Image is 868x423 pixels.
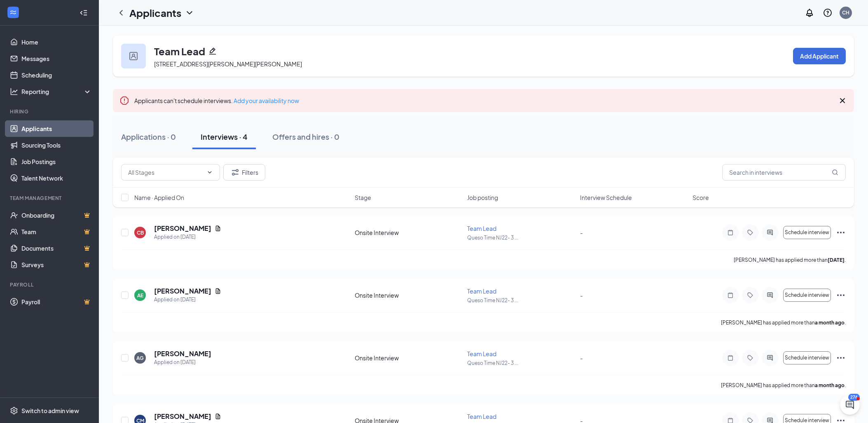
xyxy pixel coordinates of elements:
[234,97,299,104] a: Add your availability now
[154,358,211,367] div: Applied on [DATE]
[116,8,126,18] svg: ChevronLeft
[154,287,211,296] h5: [PERSON_NAME]
[10,281,90,288] div: Payroll
[467,225,496,232] span: Team Lead
[134,193,184,202] span: Name · Applied On
[154,233,221,241] div: Applied on [DATE]
[580,229,583,236] span: -
[154,60,302,68] span: [STREET_ADDRESS][PERSON_NAME][PERSON_NAME]
[21,207,92,223] a: OnboardingCrown
[836,290,846,300] svg: Ellipses
[745,229,755,236] svg: Tag
[721,319,846,326] p: [PERSON_NAME] has applied more than .
[206,169,213,176] svg: ChevronDown
[208,47,217,55] svg: Pencil
[355,354,462,362] div: Onsite Interview
[725,229,735,236] svg: Note
[721,382,846,389] p: [PERSON_NAME] has applied more than .
[136,355,144,362] div: AG
[785,230,829,235] span: Schedule interview
[134,97,299,104] span: Applicants can't schedule interviews.
[121,132,176,142] div: Applications · 0
[215,288,221,294] svg: Document
[355,193,371,202] span: Stage
[783,226,831,239] button: Schedule interview
[722,164,846,181] input: Search in interviews
[154,296,221,304] div: Applied on [DATE]
[467,193,498,202] span: Job posting
[21,223,92,240] a: TeamCrown
[154,44,205,58] h3: Team Lead
[21,294,92,310] a: PayrollCrown
[580,193,632,202] span: Interview Schedule
[21,137,92,153] a: Sourcing Tools
[467,350,496,357] span: Team Lead
[725,355,735,361] svg: Note
[836,228,846,237] svg: Ellipses
[467,413,496,420] span: Team Lead
[21,87,92,96] div: Reporting
[848,394,860,401] div: 276
[805,8,814,18] svg: Notifications
[823,8,833,18] svg: QuestionInfo
[745,355,755,361] svg: Tag
[21,256,92,273] a: SurveysCrown
[185,8,194,18] svg: ChevronDown
[21,407,79,415] div: Switch to admin view
[215,413,221,420] svg: Document
[832,169,838,176] svg: MagnifyingGlass
[154,412,211,421] h5: [PERSON_NAME]
[21,34,92,50] a: Home
[793,48,846,64] button: Add Applicant
[154,224,211,233] h5: [PERSON_NAME]
[201,132,248,142] div: Interviews · 4
[21,67,92,83] a: Scheduling
[223,164,265,181] button: Filter Filters
[154,349,211,358] h5: [PERSON_NAME]
[467,297,575,304] p: Queso Time NJ22- 3 ...
[119,96,129,106] svg: Error
[785,355,829,361] span: Schedule interview
[783,289,831,302] button: Schedule interview
[215,225,221,232] svg: Document
[10,87,18,96] svg: Analysis
[580,291,583,299] span: -
[355,228,462,237] div: Onsite Interview
[765,292,775,298] svg: ActiveChat
[838,96,847,106] svg: Cross
[137,292,143,299] div: AE
[467,234,575,241] p: Queso Time NJ22- 3 ...
[21,240,92,256] a: DocumentsCrown
[783,351,831,364] button: Schedule interview
[129,6,181,20] h1: Applicants
[9,8,17,16] svg: WorkstreamLogo
[21,50,92,67] a: Messages
[693,193,709,202] span: Score
[80,9,88,17] svg: Collapse
[725,292,735,298] svg: Note
[21,153,92,170] a: Job Postings
[815,320,845,326] b: a month ago
[355,291,462,299] div: Onsite Interview
[836,353,846,363] svg: Ellipses
[467,360,575,367] p: Queso Time NJ22- 3 ...
[137,229,144,236] div: CB
[21,120,92,137] a: Applicants
[21,170,92,186] a: Talent Network
[734,256,846,263] p: [PERSON_NAME] has applied more than .
[580,354,583,362] span: -
[10,407,18,415] svg: Settings
[10,108,90,115] div: Hiring
[842,9,849,16] div: CH
[272,132,339,142] div: Offers and hires · 0
[10,195,90,202] div: Team Management
[815,382,845,388] b: a month ago
[765,355,775,361] svg: ActiveChat
[128,168,203,177] input: All Stages
[230,167,240,177] svg: Filter
[785,292,829,298] span: Schedule interview
[745,292,755,298] svg: Tag
[840,395,860,415] iframe: Intercom live chat
[129,52,138,60] img: user icon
